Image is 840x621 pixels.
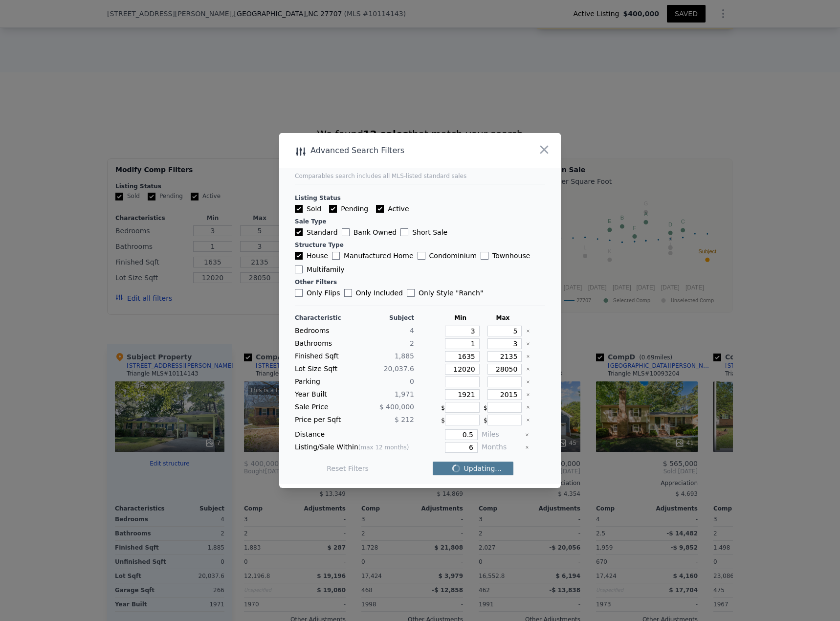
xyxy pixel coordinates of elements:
[407,289,415,297] input: Only Style "Ranch"
[482,429,521,440] div: Miles
[526,380,530,384] button: Clear
[526,393,530,397] button: Clear
[418,251,477,261] label: Condominium
[295,252,303,260] input: House
[295,228,303,236] input: Standard
[295,351,353,362] div: Finished Sqft
[327,464,369,473] button: Reset
[295,389,353,400] div: Year Built
[344,288,403,298] label: Only Included
[376,204,409,214] label: Active
[342,228,350,236] input: Bank Owned
[358,444,409,451] span: (max 12 months)
[295,218,545,225] div: Sale Type
[295,415,353,425] div: Price per Sqft
[441,402,480,413] div: $
[410,327,414,334] span: 4
[526,342,530,346] button: Clear
[295,241,545,249] div: Structure Type
[441,314,480,322] div: Min
[295,205,303,213] input: Sold
[295,314,353,322] div: Characteristic
[342,227,397,237] label: Bank Owned
[525,445,529,449] button: Clear
[482,442,521,453] div: Months
[295,429,414,440] div: Distance
[484,402,522,413] div: $
[279,144,505,157] div: Advanced Search Filters
[400,227,447,237] label: Short Sale
[410,339,414,347] span: 2
[395,416,414,423] span: $ 212
[526,367,530,371] button: Clear
[418,252,425,260] input: Condominium
[332,251,414,261] label: Manufactured Home
[481,251,530,261] label: Townhouse
[295,402,353,413] div: Sale Price
[295,204,321,214] label: Sold
[295,194,545,202] div: Listing Status
[395,390,414,398] span: 1,971
[526,355,530,358] button: Clear
[526,418,530,422] button: Clear
[329,205,337,213] input: Pending
[384,365,414,373] span: 20,037.6
[295,326,353,336] div: Bedrooms
[484,415,522,425] div: $
[295,227,338,237] label: Standard
[295,377,353,387] div: Parking
[441,415,480,425] div: $
[295,265,344,274] label: Multifamily
[395,352,414,360] span: 1,885
[481,252,488,260] input: Townhouse
[344,289,352,297] input: Only Included
[295,266,303,273] input: Multifamily
[410,377,414,385] span: 0
[525,433,529,437] button: Clear
[484,314,522,322] div: Max
[295,251,328,261] label: House
[433,462,513,475] button: Updating...
[295,364,353,375] div: Lot Size Sqft
[332,252,340,260] input: Manufactured Home
[295,442,414,453] div: Listing/Sale Within
[295,172,545,180] div: Comparables search includes all MLS-listed standard sales
[407,288,483,298] label: Only Style " Ranch "
[329,204,368,214] label: Pending
[376,205,384,213] input: Active
[295,289,303,297] input: Only Flips
[356,314,414,322] div: Subject
[526,405,530,409] button: Clear
[295,338,353,349] div: Bathrooms
[379,403,414,411] span: $ 400,000
[526,329,530,333] button: Clear
[295,278,545,286] div: Other Filters
[400,228,408,236] input: Short Sale
[295,288,340,298] label: Only Flips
